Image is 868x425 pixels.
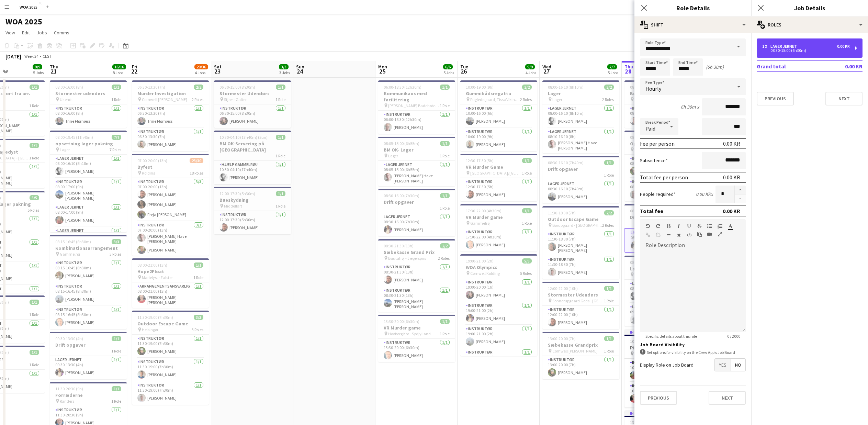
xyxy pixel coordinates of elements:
[460,214,537,220] h3: VR Murder game
[132,335,209,358] app-card-role: Instruktør1/111:30-19:00 (7h30m)[PERSON_NAME]
[466,158,494,163] span: 12:30-17:30 (5h)
[37,30,47,36] span: Jobs
[666,223,671,229] button: Bold
[50,80,127,128] app-job-card: 08:00-16:00 (8h)1/1Stormester udendørs Ukendt1 RoleInstruktør1/108:00-16:00 (8h)Trine Flørnæss
[275,203,285,209] span: 1 Role
[384,193,419,198] span: 08:30-16:00 (7h30m)
[132,311,209,405] div: 11:30-19:00 (7h30m)3/3Outdoor Escape Game Helsingør3 RolesInstruktør1/111:30-19:00 (7h30m)[PERSON...
[460,154,537,201] div: 12:30-17:30 (5h)1/1VR Murder Game [GEOGRAPHIC_DATA]/[GEOGRAPHIC_DATA]1 RoleInstruktør1/112:30-17:...
[224,97,248,102] span: Stjær - Galten
[718,232,722,237] button: Fullscreen
[604,336,614,341] span: 1/1
[50,104,127,128] app-card-role: Instruktør1/108:00-16:00 (8h)Trine Flørnæss
[470,271,500,276] span: Comwell Kolding
[110,251,121,257] span: 3 Roles
[378,315,455,362] div: 13:30-20:00 (6h30m)1/1VR Murder game Hovborg Kro - Sydjylland1 RoleInstruktør1/113:30-20:00 (6h30...
[388,256,426,261] span: Bautahøj - Jægerspris
[624,204,701,253] div: 08:30-15:00 (6h30m)1/1Drift opgaver1 RoleLager Jernet1/108:30-15:00 (6h30m)[PERSON_NAME]
[522,258,532,264] span: 5/5
[542,292,619,298] h3: Stormester Udendørs
[542,282,619,329] div: 12:00-22:00 (10h)1/1Stormester Udendørs Sonnerupgaard Gods - [GEOGRAPHIC_DATA]1 RoleInstruktør1/1...
[602,97,614,102] span: 2 Roles
[132,358,209,381] app-card-role: Instruktør1/111:30-19:00 (7h30m)[PERSON_NAME]
[470,170,522,176] span: [GEOGRAPHIC_DATA]/[GEOGRAPHIC_DATA]
[60,97,73,102] span: Ukendt
[132,154,209,256] app-job-card: 07:00-20:00 (13h)23/30Byfest Kolding18 RolesInstruktør3/307:00-20:00 (13h)[PERSON_NAME][PERSON_NA...
[190,158,203,163] span: 23/30
[132,90,209,97] h3: Murder Investigation
[378,90,455,103] h3: Kommunikaos med facilitering
[460,254,537,356] app-job-card: 19:00-21:00 (2h)5/5WOA Olympics Comwell Kolding5 RolesInstruktør1/119:00-20:00 (1h)[PERSON_NAME]I...
[466,258,494,264] span: 19:00-21:00 (2h)
[460,104,537,128] app-card-role: Instruktør1/110:00-16:00 (6h)[PERSON_NAME]
[542,356,619,379] app-card-role: Instruktør1/113:00-20:00 (7h)[PERSON_NAME]
[384,243,414,248] span: 08:30-21:30 (13h)
[50,235,127,329] app-job-card: 08:15-16:45 (8h30m)3/3Kombinationsarrangement Gammelrøj3 RolesInstruktør1/108:15-16:45 (8h30m)[PE...
[548,85,584,90] span: 08:00-16:10 (8h10m)
[55,336,83,341] span: 09:30-13:30 (4h)
[460,80,537,151] app-job-card: 10:00-19:00 (9h)2/2Gummibådsregatta Fugledegaard, Tissø Vikingecenter2 RolesInstruktør1/110:00-16...
[624,329,701,335] div: In progress
[624,228,701,253] app-card-role: Lager Jernet1/108:30-15:00 (6h30m)[PERSON_NAME]
[548,210,576,215] span: 11:30-18:30 (7h)
[728,223,733,229] button: Text Color
[378,80,455,134] app-job-card: 06:00-18:30 (12h30m)1/1Kommunikaos med facilitering [PERSON_NAME] Badehotel - [GEOGRAPHIC_DATA]1 ...
[460,228,537,251] app-card-role: Instruktør1/117:30-22:00 (4h30m)[PERSON_NAME]
[522,170,532,176] span: 1 Role
[440,85,450,90] span: 1/1
[460,278,537,302] app-card-role: Instruktør1/119:00-20:00 (1h)[PERSON_NAME]
[460,325,537,348] app-card-role: Instruktør1/119:00-21:00 (2h)[PERSON_NAME]
[440,331,450,336] span: 1 Role
[27,208,39,213] span: 5 Roles
[630,85,658,90] span: 08:00-16:00 (8h)
[378,137,455,186] div: 08:05-15:00 (6h55m)1/1BM OK- Lager Lager1 RoleLager Jernet1/108:05-15:00 (6h55m)[PERSON_NAME] Hav...
[624,266,701,272] h3: Lager
[548,286,578,291] span: 12:00-22:00 (10h)
[214,187,291,234] app-job-card: 12:00-17:30 (5h30m)1/1Bueskydning Middelfart1 RoleInstruktør1/112:00-17:30 (5h30m)[PERSON_NAME]
[645,85,661,92] span: Hourly
[460,204,537,251] app-job-card: 17:30-22:00 (4h30m)1/1VR Murder game Gammelrøj1 RoleInstruktør1/117:30-22:00 (4h30m)[PERSON_NAME]
[110,147,121,152] span: 7 Roles
[276,85,285,90] span: 1/1
[624,80,701,128] app-job-card: 08:00-16:00 (8h)1/1Bueskydning Hvidøre (Græsplæne ovre [PERSON_NAME][GEOGRAPHIC_DATA])1 RoleInstr...
[54,30,69,36] span: Comms
[132,128,209,151] app-card-role: Instruktør1/106:30-13:30 (7h)[PERSON_NAME]
[214,131,291,184] div: 10:30-04:10 (17h40m) (Sun)1/1BM OK-Servering på [GEOGRAPHIC_DATA]1 RoleHjælp Gammelrøj1/110:30-04...
[624,178,701,201] app-card-role: Instruktør1/108:00-13:30 (5h30m)[PERSON_NAME]
[520,97,532,102] span: 2 Roles
[438,256,450,261] span: 2 Roles
[384,85,421,90] span: 06:00-18:30 (12h30m)
[378,339,455,362] app-card-role: Instruktør1/113:30-20:00 (6h30m)[PERSON_NAME]
[602,223,614,228] span: 2 Roles
[624,141,701,147] h3: Optimizer
[470,97,520,102] span: Fugledegaard, Tissø Vikingecenter
[50,90,127,97] h3: Stormester udendørs
[604,286,614,291] span: 1/1
[132,178,209,221] app-card-role: Instruktør3/307:00-20:00 (13h)[PERSON_NAME][PERSON_NAME]Freja [PERSON_NAME]
[757,92,794,105] button: Previous
[645,125,655,132] span: Paid
[548,336,576,341] span: 13:00-20:00 (7h)
[50,178,127,203] app-card-role: Instruktør1/108:00-17:00 (9h)[PERSON_NAME] [PERSON_NAME]
[624,329,701,407] app-job-card: In progress10:00-18:30 (8h30m)2/2Pipeline Projekt Hindsgavl slot - [GEOGRAPHIC_DATA]2 RolesInstru...
[542,156,619,203] app-job-card: 08:30-16:10 (7h40m)1/1Drift opgaver1 RoleLager Jernet1/108:30-16:10 (7h40m)[PERSON_NAME]
[51,28,72,37] a: Comms
[542,128,619,153] app-card-role: Lager Jernet1/108:10-16:10 (8h)[PERSON_NAME] Have [PERSON_NAME] [PERSON_NAME]
[214,90,291,97] h3: Stormester Udendørs
[542,166,619,172] h3: Drift opgaver
[194,85,203,90] span: 2/2
[50,203,127,227] app-card-role: Lager Jernet1/108:00-17:00 (9h)[PERSON_NAME]
[378,189,455,236] app-job-card: 08:30-16:00 (7h30m)1/1Drift opgaver1 RoleLager Jernet1/108:30-16:00 (7h30m)[PERSON_NAME]
[604,85,614,90] span: 2/2
[50,141,127,147] h3: opsætning lager pakning
[645,223,650,229] button: Undo
[378,213,455,236] app-card-role: Lager Jernet1/108:30-16:00 (7h30m)[PERSON_NAME]
[378,263,455,287] app-card-role: Instruktør1/108:30-21:30 (13h)[PERSON_NAME]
